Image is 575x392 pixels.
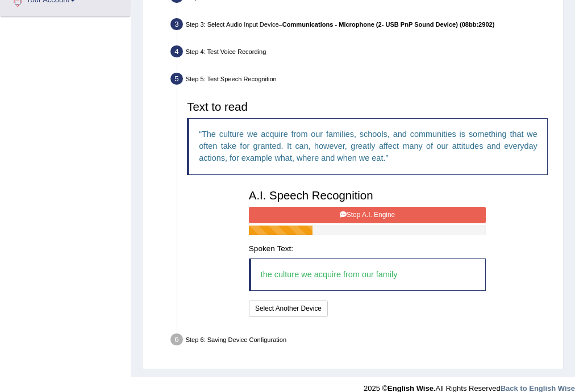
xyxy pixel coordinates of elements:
span: – [279,21,495,28]
h4: Spoken Text: [249,245,486,253]
div: Step 5: Test Speech Recognition [166,70,559,91]
button: Select Another Device [249,301,328,317]
blockquote: the culture we acquire from our family [249,258,486,291]
h3: A.I. Speech Recognition [249,189,486,202]
div: Step 3: Select Audio Input Device [166,15,559,36]
div: Step 6: Saving Device Configuration [166,331,559,352]
button: Stop A.I. Engine [249,207,486,223]
q: The culture we acquire from our families, schools, and communities is something that we often tak... [199,130,537,163]
b: Communications - Microphone (2- USB PnP Sound Device) (08bb:2902) [282,21,495,28]
div: Step 4: Test Voice Recording [166,43,559,64]
h3: Text to read [187,101,548,113]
